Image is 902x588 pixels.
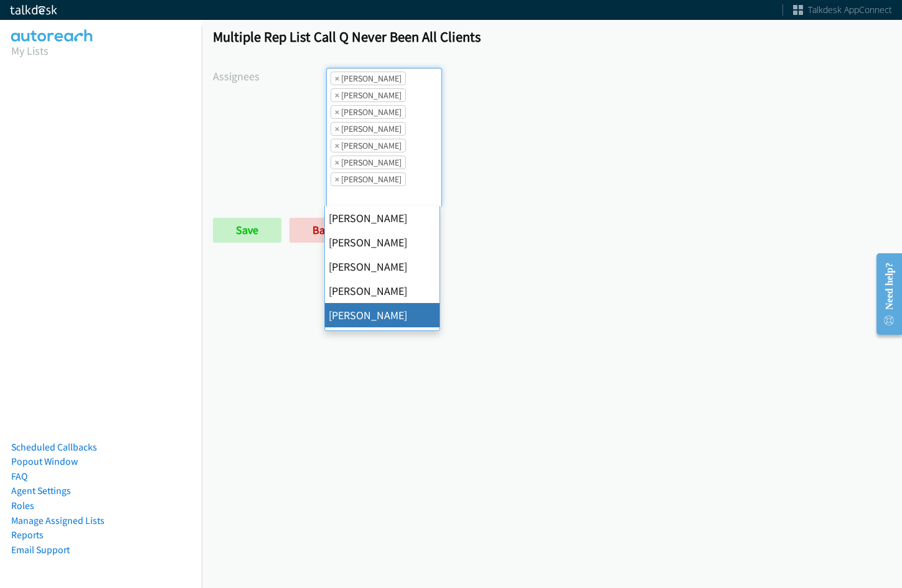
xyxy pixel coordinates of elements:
a: FAQ [11,470,27,482]
a: My Lists [11,44,49,58]
span: × [335,173,339,185]
li: Charles Ross [331,72,406,85]
a: Email Support [11,544,70,556]
li: [PERSON_NAME] [325,303,439,327]
a: Manage Assigned Lists [11,515,105,526]
li: Daquaya Johnson [331,88,406,102]
li: [PERSON_NAME] [325,230,439,254]
li: Rodnika Murphy [331,139,406,152]
a: Talkdesk AppConnect [793,4,892,16]
li: [PERSON_NAME] [325,327,439,352]
li: Jordan Stehlik [331,122,406,136]
li: [PERSON_NAME] [325,279,439,303]
li: [PERSON_NAME] [325,206,439,230]
a: Scheduled Callbacks [11,441,97,453]
a: Back [289,218,359,243]
li: Trevonna Lancaster [331,172,406,186]
label: Assignees [213,68,326,85]
a: Agent Settings [11,485,71,497]
span: × [335,139,339,152]
span: × [335,106,339,118]
span: × [335,72,339,85]
iframe: Resource Center [866,245,902,343]
h1: Multiple Rep List Call Q Never Been All Clients [213,28,891,45]
li: Tatiana Medina [331,156,406,169]
span: × [335,156,339,169]
input: Save [213,218,281,243]
span: × [335,123,339,135]
span: × [335,89,339,101]
li: [PERSON_NAME] [325,254,439,279]
li: Jasmin Martinez [331,105,406,119]
a: Roles [11,500,34,511]
a: Reports [11,529,44,541]
a: Popout Window [11,455,78,467]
